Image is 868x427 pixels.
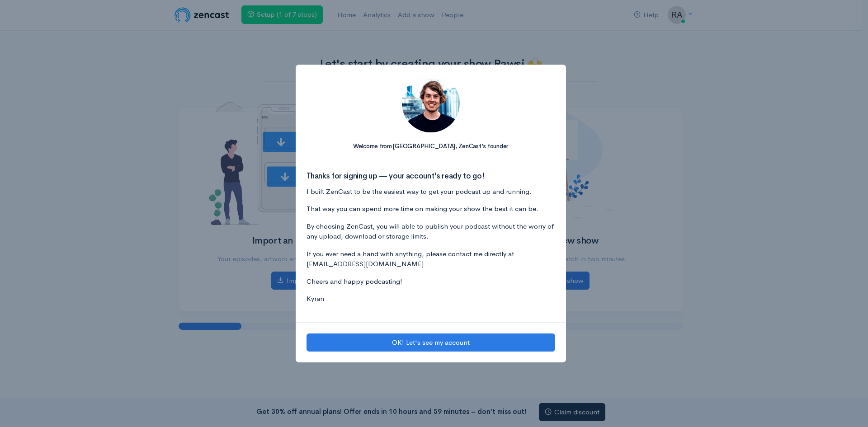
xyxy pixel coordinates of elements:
p: By choosing ZenCast, you will able to publish your podcast without the worry of any upload, downl... [307,221,555,242]
button: OK! Let's see my account [307,333,555,352]
p: That way you can spend more time on making your show the best it can be. [307,204,555,214]
p: Cheers and happy podcasting! [307,277,555,287]
h5: Welcome from [GEOGRAPHIC_DATA], ZenCast's founder [307,143,555,150]
iframe: gist-messenger-bubble-iframe [837,396,859,418]
p: Kyran [307,294,555,304]
h3: Thanks for signing up — your account's ready to go! [307,172,555,181]
p: If you ever need a hand with anything, please contact me directly at [EMAIL_ADDRESS][DOMAIN_NAME] [307,249,555,269]
p: I built ZenCast to be the easiest way to get your podcast up and running. [307,187,555,197]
